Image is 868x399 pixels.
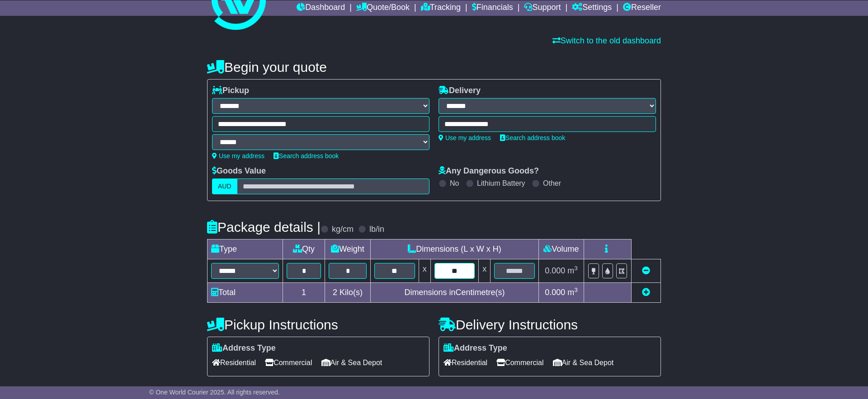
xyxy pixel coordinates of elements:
[439,134,491,141] a: Use my address
[479,259,491,283] td: x
[524,0,561,16] a: Support
[207,220,321,235] h4: Package details |
[443,356,487,370] span: Residential
[574,286,578,293] sup: 3
[439,317,661,332] h4: Delivery Instructions
[265,356,312,370] span: Commercial
[212,152,264,160] a: Use my address
[370,283,538,303] td: Dimensions in Centimetre(s)
[623,0,661,16] a: Reseller
[333,288,337,297] span: 2
[545,266,565,275] span: 0.000
[283,283,325,303] td: 1
[321,356,382,370] span: Air & Sea Depot
[543,179,561,188] label: Other
[297,0,345,16] a: Dashboard
[450,179,459,188] label: No
[370,239,538,259] td: Dimensions (L x W x H)
[472,0,513,16] a: Financials
[325,283,371,303] td: Kilo(s)
[356,0,410,16] a: Quote/Book
[274,152,339,160] a: Search address book
[325,239,371,259] td: Weight
[149,389,280,396] span: © One World Courier 2025. All rights reserved.
[208,239,283,259] td: Type
[283,239,325,259] td: Qty
[439,166,539,176] label: Any Dangerous Goods?
[212,178,237,194] label: AUD
[207,317,429,332] h4: Pickup Instructions
[642,266,650,275] a: Remove this item
[332,225,354,235] label: kg/cm
[369,225,384,235] label: lb/in
[212,356,256,370] span: Residential
[212,343,276,353] label: Address Type
[642,288,650,297] a: Add new item
[439,86,481,96] label: Delivery
[545,288,565,297] span: 0.000
[567,288,578,297] span: m
[208,283,283,303] td: Total
[500,134,565,141] a: Search address book
[421,0,461,16] a: Tracking
[567,266,578,275] span: m
[212,86,249,96] label: Pickup
[477,179,525,188] label: Lithium Battery
[443,343,507,353] label: Address Type
[419,259,430,283] td: x
[552,36,661,45] a: Switch to the old dashboard
[212,166,266,176] label: Goods Value
[574,265,578,272] sup: 3
[207,60,661,75] h4: Begin your quote
[538,239,584,259] td: Volume
[572,0,612,16] a: Settings
[496,356,543,370] span: Commercial
[553,356,614,370] span: Air & Sea Depot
